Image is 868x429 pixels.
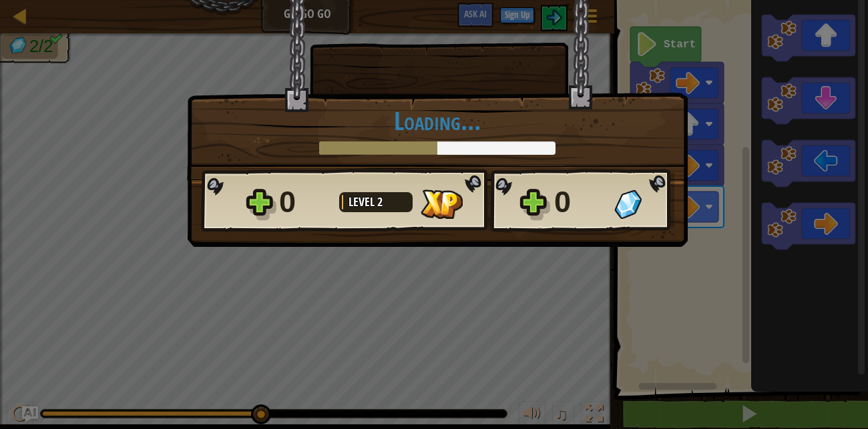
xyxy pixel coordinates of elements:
[279,181,331,224] div: 0
[421,189,463,219] img: XP Gained
[201,107,674,135] h1: Loading...
[614,189,642,219] img: Gems Gained
[554,181,606,224] div: 0
[377,193,383,210] span: 2
[349,193,377,210] span: Level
